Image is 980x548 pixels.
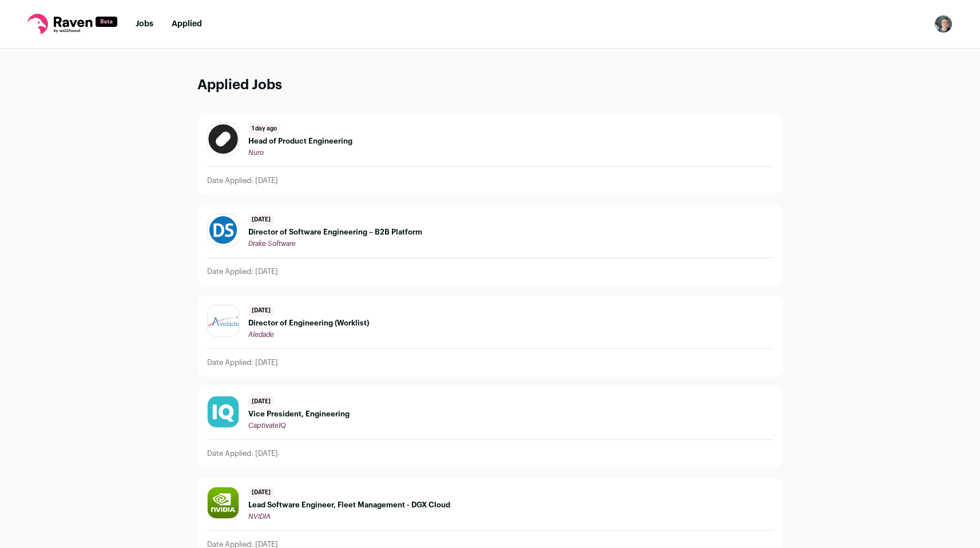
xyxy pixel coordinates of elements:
[248,149,264,156] span: Nuro
[208,396,239,427] img: d1c0f2789660f4610d0d0909a928d29593fc1e12426089476cdfa487f3ce4420.jpg
[934,15,953,33] button: Open dropdown
[208,316,239,327] img: 872ed3c5d3d04980a3463b7bfa37b263b682a77eaba13eb362730722b187098f.jpg
[248,305,274,316] span: [DATE]
[198,114,783,194] a: 1 day ago Head of Product Engineering Nuro Date Applied: [DATE]
[248,214,274,225] span: [DATE]
[248,410,350,419] span: Vice President, Engineering
[248,422,286,429] span: CaptivateIQ
[208,487,239,518] img: 21765c2efd07c533fb69e7d2fdab94113177da91290e8a5934e70fdfae65a8e1.jpg
[208,215,239,245] img: 20eb79962f5e6946da8f7a04e9b06b9e2f19001157b960eff872208f94c47940.jpg
[248,137,352,146] span: Head of Product Engineering
[208,124,239,154] img: e4bf31a73183ebb56720978cc29d0b8fa4f16782fc0b6b97cf722f98a519e760.jpg
[248,319,369,328] span: Director of Engineering (Worklist)
[207,449,278,458] p: Date Applied: [DATE]
[207,267,278,276] p: Date Applied: [DATE]
[248,513,271,520] span: NVIDIA
[248,240,296,247] span: Drake Software
[248,228,422,237] span: Director of Software Engineering – B2B Platform
[248,331,274,338] span: Aledade
[248,487,274,498] span: [DATE]
[207,176,278,185] p: Date Applied: [DATE]
[207,358,278,367] p: Date Applied: [DATE]
[198,296,783,376] a: [DATE] Director of Engineering (Worklist) Aledade Date Applied: [DATE]
[197,76,783,95] h1: Applied Jobs
[198,205,783,285] a: [DATE] Director of Software Engineering – B2B Platform Drake Software Date Applied: [DATE]
[136,20,153,28] a: Jobs
[934,15,953,33] img: 19514210-medium_jpg
[198,387,783,467] a: [DATE] Vice President, Engineering CaptivateIQ Date Applied: [DATE]
[248,501,450,510] span: Lead Software Engineer, Fleet Management - DGX Cloud
[172,20,202,28] a: Applied
[248,123,280,134] span: 1 day ago
[248,396,274,407] span: [DATE]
